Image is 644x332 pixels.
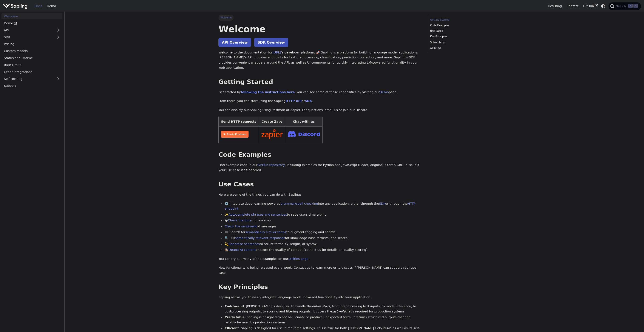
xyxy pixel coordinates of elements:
[218,50,421,70] p: Welcome to the documentation for 's developer platform. 🚀 Sapling is a platform for building lang...
[225,225,257,228] a: Check the sentiment
[225,315,245,319] strong: Predictable
[254,38,288,47] a: SDK Overview
[430,23,488,27] a: Code Examples
[235,236,285,240] a: semantically relevant responses
[228,219,251,222] a: Check the tone
[218,283,421,291] h2: Key Principles
[281,202,318,205] a: grammar/spell checking
[218,23,421,35] h1: Welcome
[225,305,244,308] strong: End-to-end
[218,38,251,47] a: API Overview
[305,99,312,103] a: SDK
[221,131,249,138] img: Run in Postman
[3,3,29,9] a: Sapling.ai
[218,90,421,95] p: Get started by . You can see some of these capabilities by visiting our page.
[225,315,421,325] li: : Sapling is designed to not hallucinate or produce unexpected texts. It returns structured outpu...
[218,99,421,104] p: From there, you can start using the Sapling or .
[288,257,308,260] a: utilities page
[288,130,320,139] img: Join Discord
[633,4,638,8] kbd: K
[225,201,421,212] li: ⚙️ Integrate deep learning-powered into any application, either through the or through the .
[225,326,239,330] strong: Efficient
[3,3,28,9] img: Sapling.ai
[2,34,54,40] a: SDK
[218,78,421,86] h2: Getting Started
[219,117,259,127] th: Send HTTP requests
[45,3,58,9] a: Demo
[54,27,62,33] button: Expand sidebar category 'API'
[218,256,421,262] p: You can try out many of the examples on our .
[564,3,581,9] a: Contact
[229,248,256,251] a: Detect AI content
[225,224,421,229] li: of messages.
[54,34,62,40] button: Expand sidebar category 'SDK'
[430,29,488,33] a: Use Cases
[2,69,62,75] a: Other Integrations
[379,202,385,205] a: SDK
[218,181,421,188] h2: Use Cases
[245,230,286,234] a: semantically similar terms
[218,108,421,113] p: You can also try out Sapling using Postman or Zapier. For questions, email us or join our Discord:
[229,213,287,216] a: Autocomplete phrases and sentences
[2,76,62,82] a: Self-Hosting
[430,35,488,39] a: Key Principles
[258,163,285,167] a: GitHub repository
[545,3,564,9] a: Dev Blog
[332,310,345,313] em: last mile
[225,247,421,253] li: 🕵🏽‍♀️ or score the quality of content (contact us for details on quality scoring).
[241,90,295,94] a: following the instructions here
[285,117,322,127] th: Chat with us
[225,218,421,223] li: 😀 of messages.
[600,3,606,9] button: Switch between dark and light mode (currently system mode)
[218,265,421,276] p: New functionality is being released every week. Contact us to learn more or to discuss if [PERSON...
[581,3,600,9] a: GitHub
[286,99,302,103] a: HTTP API
[218,151,421,159] h2: Code Examples
[2,41,62,47] a: Pricing
[2,62,62,68] a: Rate Limits
[272,51,281,54] a: [URL]
[430,40,488,44] a: Subscribing
[218,15,421,21] nav: Breadcrumbs
[2,55,62,61] a: Status and Uptime
[2,20,62,26] a: Demo
[608,2,641,10] button: Search (Command+K)
[225,236,421,241] li: 🔍 Pull for knowledge-base retrieval and search.
[259,117,285,127] th: Create Zaps
[430,18,488,22] a: Getting Started
[2,27,54,33] a: API
[225,242,421,247] li: 💫 to adjust formality, length, or syntax.
[218,295,421,300] p: Sapling allows you to easily integrate language model-powered functionality into your application.
[2,13,62,19] a: Welcome
[380,90,389,94] a: Demo
[225,230,421,235] li: 🟰 Search for to augment tagging and search.
[615,5,628,8] span: Search
[2,83,62,89] a: Support
[312,305,330,308] em: entire stack
[2,48,62,54] a: Custom Models
[229,242,260,246] a: Rephrase sentences
[218,15,234,21] span: Welcome
[430,46,488,50] a: About Us
[225,212,421,217] li: ✨ to save users time typing.
[218,163,421,173] p: Find example code in our , including examples for Python and JavaScript (React, Angular). Start a...
[628,4,633,8] kbd: ⌘
[261,129,283,139] img: Connect in Zapier
[225,304,421,314] li: : [PERSON_NAME] is designed to handle the , from preprocessing text inputs, to model inference, t...
[218,192,421,197] p: Here are some of the things you can do with Sapling:
[32,3,45,9] a: Docs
